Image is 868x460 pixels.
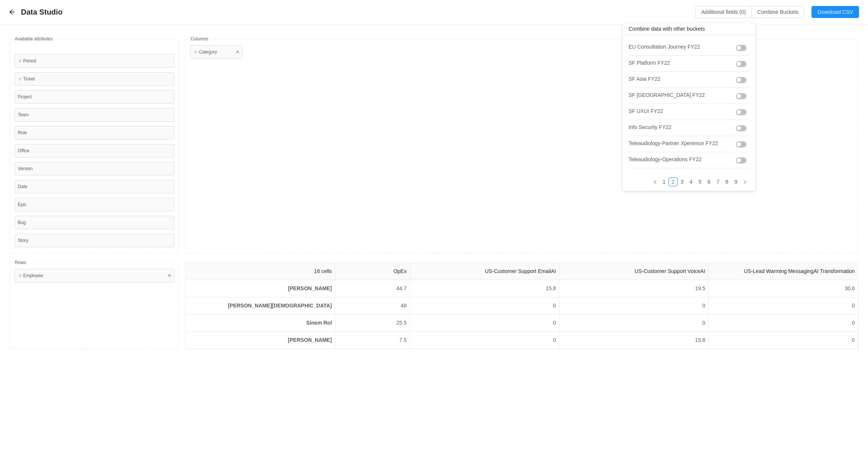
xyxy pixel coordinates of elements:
th: 16 cells [186,263,335,280]
div: ☆ Category [193,49,217,55]
li: Next Page [740,177,749,186]
a: 7 [714,178,722,186]
i: icon: right [743,180,747,184]
button: Download CSV [812,6,859,18]
h4: SF [GEOGRAPHIC_DATA] FY22 [629,91,718,99]
td: 30.6 [709,280,858,297]
li: 3 [678,177,687,186]
h4: Teleaudiology-Partner Xperience FY22 [629,139,718,147]
li: 4 [687,177,696,186]
a: 6 [705,178,713,186]
div: Project [15,90,175,104]
th: OpEx [335,263,410,280]
div: Role [15,126,175,139]
a: 3 [678,178,686,186]
li: 1 [660,177,669,186]
div: Office [15,144,175,157]
td: 0 [709,332,858,349]
div: Epic [15,198,175,211]
li: 8 [722,177,731,186]
div: Story [15,234,175,247]
th: US-Customer Support VoiceAI [559,263,708,280]
i: icon: arrow-left [9,9,15,15]
td: 0 [410,315,559,332]
th: [PERSON_NAME] [186,332,335,349]
td: 15.8 [410,280,559,297]
li: 5 [696,177,705,186]
li: Previous Page [651,177,660,186]
button: Additional fields (0) [695,6,752,18]
a: 2 [669,178,677,186]
td: 0 [559,297,708,315]
li: 6 [705,177,713,186]
div: ☆ Ticket [15,72,175,86]
a: 4 [687,178,695,186]
a: 9 [732,178,740,186]
span: Data Studio [21,6,67,18]
td: 19.5 [559,280,708,297]
td: 0 [410,332,559,349]
th: [PERSON_NAME] [186,280,335,297]
td: 0 [709,297,858,315]
td: 25.5 [335,315,410,332]
div: Combine data with other buckets [623,23,755,35]
a: 5 [696,178,704,186]
th: US-Customer Support EmailAI [410,263,559,280]
i: icon: left [653,180,657,184]
li: 7 [713,177,722,186]
button: Combine Buckets [751,6,804,18]
td: 44.7 [335,280,410,297]
a: 1 [660,178,668,186]
h4: Info Security FY22 [629,123,718,131]
td: 0 [709,315,858,332]
td: 15.8 [559,332,708,349]
td: 0 [559,315,708,332]
a: 8 [723,178,731,186]
div: ☆ Employee [15,269,175,282]
th: [PERSON_NAME][DEMOGRAPHIC_DATA] [186,297,335,315]
div: Team [15,108,175,122]
li: 2 [669,177,678,186]
div: Date [15,180,175,193]
div: Back [9,9,15,15]
div: ☆ Period [15,54,175,68]
h4: Teleaudiology-Operations FY22 [629,155,718,163]
li: 9 [731,177,740,186]
h4: SF Asia FY22 [629,75,718,83]
td: 48 [335,297,410,315]
div: ☆ Employee [18,272,43,279]
div: Bug [15,216,175,229]
h4: SF UXUI FY22 [629,107,718,115]
td: 0 [410,297,559,315]
h4: EU Consultation Journey FY22 [629,43,718,51]
td: 7.5 [335,332,410,349]
div: Version [15,162,175,175]
th: Sinem Rol [186,315,335,332]
th: US-Lead Warming MessagingAI Transformation [709,263,858,280]
h4: SF Platform FY22 [629,59,718,67]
